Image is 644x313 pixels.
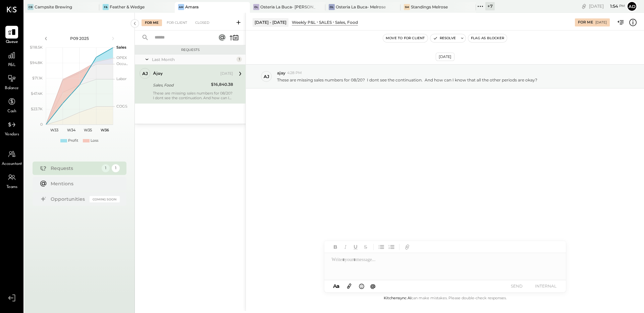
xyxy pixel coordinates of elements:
div: Campsite Brewing [35,4,72,10]
text: W36 [100,128,109,132]
text: $71.1K [32,76,43,80]
div: Amara [185,4,199,10]
div: Osteria La Buca- [PERSON_NAME][GEOGRAPHIC_DATA] [260,4,315,10]
div: OL [253,4,259,10]
div: Am [178,4,184,10]
button: Resolve [430,34,459,42]
span: @ [370,283,376,289]
div: Mentions [51,180,116,187]
div: Opportunities [51,196,86,202]
button: INTERNAL [532,281,559,291]
div: [DATE] [220,71,233,76]
div: Sales, Food [153,82,209,88]
text: W34 [67,128,75,132]
a: Accountant [0,148,23,167]
div: [DATE] - [DATE] [253,18,288,26]
span: Accountant [2,161,22,167]
div: Last Month [152,57,235,62]
div: For Me [578,20,593,25]
div: copy link [581,3,587,10]
button: Strikethrough [361,243,370,251]
text: $23.7K [31,107,43,111]
span: a [336,283,339,289]
div: aj [264,73,269,80]
a: Queue [0,26,23,45]
div: P09 2025 [51,36,108,41]
a: P&L [0,49,23,68]
p: These are missing sales numbers for 08/20? I dont see the continuation. And how can I know that a... [277,77,537,83]
a: Balance [0,72,23,91]
div: SALES [319,19,332,25]
div: Closed [192,19,213,26]
button: Bold [331,243,340,251]
div: 1 [112,164,120,172]
div: Feather & Wedge [110,4,145,10]
div: + 7 [485,2,495,10]
button: Unordered List [377,243,386,251]
div: 1 [102,164,110,172]
a: Teams [0,171,23,190]
div: [DATE] [436,53,454,61]
div: OL [329,4,335,10]
div: 1 [236,57,242,62]
div: Osteria La Buca- Melrose [336,4,386,10]
div: For Me [142,19,162,26]
span: Balance [5,85,19,91]
div: These are missing sales numbers for 08/20? I dont see the continuation. And how can I know that a... [153,91,233,100]
text: $94.8K [30,60,43,65]
div: For Client [163,19,191,26]
button: Ad [627,1,637,12]
text: W35 [84,128,92,132]
span: ajay [277,70,285,76]
button: Flag as Blocker [468,34,507,42]
div: CB [28,4,34,10]
button: Underline [351,243,360,251]
a: Vendors [0,118,23,138]
div: Requests [51,165,98,172]
text: 0 [40,122,43,127]
div: F& [103,4,109,10]
div: Loss [91,138,98,143]
text: $47.4K [31,91,43,96]
text: $118.5K [30,45,43,50]
div: Coming Soon [90,196,120,202]
span: Teams [6,184,17,190]
button: SEND [503,281,530,291]
text: Occu... [116,61,128,66]
div: Weekly P&L [292,19,316,25]
div: Requests [138,48,242,52]
div: $16,840.38 [211,81,233,88]
button: Add URL [403,243,412,251]
button: @ [368,282,378,290]
span: P&L [8,62,16,68]
span: Vendors [5,132,19,138]
div: [DATE] [589,3,625,9]
span: Cash [7,109,16,115]
div: Standings Melrose [411,4,448,10]
div: Profit [68,138,78,143]
button: Ordered List [387,243,396,251]
div: ajay [153,70,163,77]
button: Aa [331,283,342,290]
text: OPEX [116,55,127,60]
a: Cash [0,95,23,115]
text: W33 [50,128,58,132]
span: 4:28 PM [287,70,302,76]
text: Sales [116,45,126,50]
span: Queue [6,39,18,45]
div: aj [142,70,148,77]
div: SM [404,4,410,10]
button: Move to for client [383,34,428,42]
text: COGS [116,104,127,109]
div: [DATE] [595,20,607,25]
text: Labor [116,76,126,81]
button: Italic [341,243,350,251]
div: Sales, Food [335,19,358,25]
